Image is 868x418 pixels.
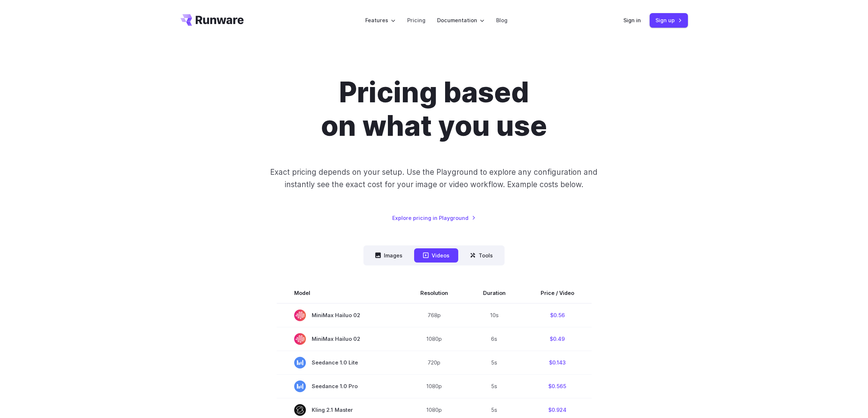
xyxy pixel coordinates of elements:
[466,374,523,398] td: 5s
[403,327,466,351] td: 1080p
[650,13,688,27] a: Sign up
[437,16,484,24] label: Documentation
[277,283,403,303] th: Model
[466,283,523,303] th: Duration
[523,303,592,327] td: $0.56
[523,374,592,398] td: $0.565
[403,303,466,327] td: 768p
[407,16,425,24] a: Pricing
[256,166,611,190] p: Exact pricing depends on your setup. Use the Playground to explore any configuration and instantl...
[392,214,476,222] a: Explore pricing in Playground
[523,351,592,374] td: $0.143
[623,16,641,24] a: Sign in
[466,327,523,351] td: 6s
[294,333,385,345] span: MiniMax Hailuo 02
[523,327,592,351] td: $0.49
[366,248,411,263] button: Images
[496,16,507,24] a: Blog
[365,16,396,24] label: Features
[523,283,592,303] th: Price / Video
[231,76,637,143] h1: Pricing based on what you use
[294,357,385,368] span: Seedance 1.0 Lite
[403,283,466,303] th: Resolution
[403,374,466,398] td: 1080p
[403,351,466,374] td: 720p
[294,404,385,416] span: Kling 2.1 Master
[466,303,523,327] td: 10s
[180,14,244,26] a: Go to /
[466,351,523,374] td: 5s
[294,309,385,321] span: MiniMax Hailuo 02
[461,248,502,263] button: Tools
[414,248,458,263] button: Videos
[294,380,385,392] span: Seedance 1.0 Pro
